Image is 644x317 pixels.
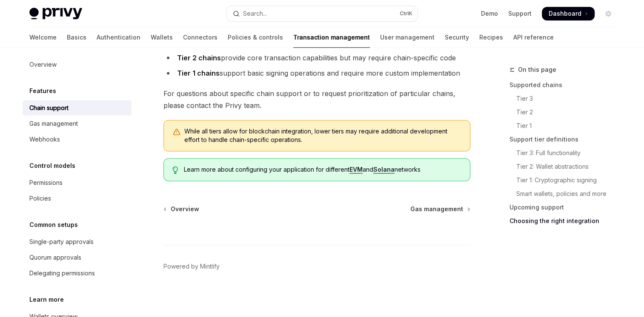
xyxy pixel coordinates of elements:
[400,10,412,17] span: Ctrl K
[29,8,82,20] img: light logo
[227,6,418,21] button: Open search
[172,128,181,136] svg: Warning
[23,191,132,206] a: Policies
[29,268,95,278] div: Delegating permissions
[183,27,218,48] a: Connectors
[509,214,622,228] a: Choosing the right integration
[542,7,595,20] a: Dashboard
[29,119,78,129] div: Gas management
[293,27,370,48] a: Transaction management
[172,166,178,174] svg: Tip
[509,133,622,146] a: Support tier definitions
[373,166,395,173] a: Solana
[29,294,64,305] h5: Learn more
[508,9,532,18] a: Support
[177,54,221,62] strong: Tier 2 chains
[163,88,470,111] span: For questions about specific chain support or to request prioritization of particular chains, ple...
[163,262,220,271] a: Powered by Mintlify
[23,234,132,249] a: Single-party approvals
[29,237,94,247] div: Single-party approvals
[410,205,463,213] span: Gas management
[23,57,132,72] a: Overview
[410,205,469,213] a: Gas management
[509,105,622,119] a: Tier 2
[164,205,199,213] a: Overview
[479,27,503,48] a: Recipes
[29,252,81,263] div: Quorum approvals
[29,27,57,48] a: Welcome
[509,78,622,92] a: Supported chains
[184,127,461,144] span: While all tiers allow for blockchain integration, lower tiers may require additional development ...
[171,205,199,213] span: Overview
[513,27,554,48] a: API reference
[23,100,132,116] a: Chain support
[97,27,140,48] a: Authentication
[67,27,86,48] a: Basics
[29,178,63,188] div: Permissions
[163,67,470,79] li: support basic signing operations and require more custom implementation
[509,160,622,173] a: Tier 2: Wallet abstractions
[29,193,51,204] div: Policies
[29,161,75,171] h5: Control models
[29,134,60,144] div: Webhooks
[29,103,69,113] div: Chain support
[23,175,132,190] a: Permissions
[23,132,132,147] a: Webhooks
[23,250,132,265] a: Quorum approvals
[380,27,435,48] a: User management
[509,173,622,187] a: Tier 1: Cryptographic signing
[163,52,470,64] li: provide core transaction capabilities but may require chain-specific code
[509,201,622,214] a: Upcoming support
[509,119,622,133] a: Tier 1
[177,69,220,77] strong: Tier 1 chains
[23,266,132,281] a: Delegating permissions
[29,220,78,230] h5: Common setups
[601,7,615,20] button: Toggle dark mode
[243,8,267,19] div: Search...
[29,59,57,70] div: Overview
[445,27,469,48] a: Security
[549,9,581,18] span: Dashboard
[509,92,622,105] a: Tier 3
[509,146,622,160] a: Tier 3: Full functionality
[228,27,283,48] a: Policies & controls
[509,187,622,201] a: Smart wallets, policies and more
[481,9,498,18] a: Demo
[23,116,132,131] a: Gas management
[184,165,461,174] span: Learn more about configuring your application for different and networks
[151,27,173,48] a: Wallets
[349,166,363,173] a: EVM
[518,65,556,75] span: On this page
[29,86,56,96] h5: Features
